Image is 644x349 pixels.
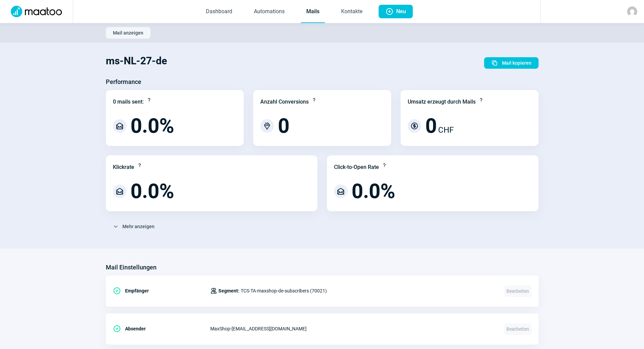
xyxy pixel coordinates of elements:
[278,116,289,136] span: 0
[113,322,210,335] div: Absender
[130,116,174,136] span: 0.0%
[379,5,413,18] button: Neu
[210,284,327,298] div: TCS-TA-maxshop-de-subscribers (70021)
[352,181,395,201] span: 0.0%
[408,98,476,106] div: Umsatz erzeugt durch Mails
[484,57,539,69] button: Mail kopieren
[301,1,325,23] a: Mails
[210,322,496,335] div: MaxShop - [EMAIL_ADDRESS][DOMAIN_NAME]
[502,58,531,68] span: Mail kopieren
[113,163,134,171] div: Klickrate
[260,98,309,106] div: Anzahl Conversions
[113,98,144,106] div: 0 mails sent:
[396,5,406,18] span: Neu
[113,284,210,298] div: Empfänger
[106,221,162,232] button: Mehr anzeigen
[248,1,290,23] a: Automations
[106,27,150,39] button: Mail anzeigen
[130,181,174,201] span: 0.0%
[504,323,531,335] span: Bearbeiten
[438,124,454,136] span: CHF
[504,285,531,297] span: Bearbeiten
[334,163,379,171] div: Click-to-Open Rate
[336,1,368,23] a: Kontakte
[106,262,157,273] h3: Mail Einstellungen
[106,49,167,72] h1: ms-NL-27-de
[113,27,143,38] span: Mail anzeigen
[7,6,66,17] img: Logo
[200,1,238,23] a: Dashboard
[122,221,154,232] span: Mehr anzeigen
[218,287,239,295] span: Segment:
[106,77,141,87] h3: Performance
[425,116,437,136] span: 0
[627,6,637,17] img: avatar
